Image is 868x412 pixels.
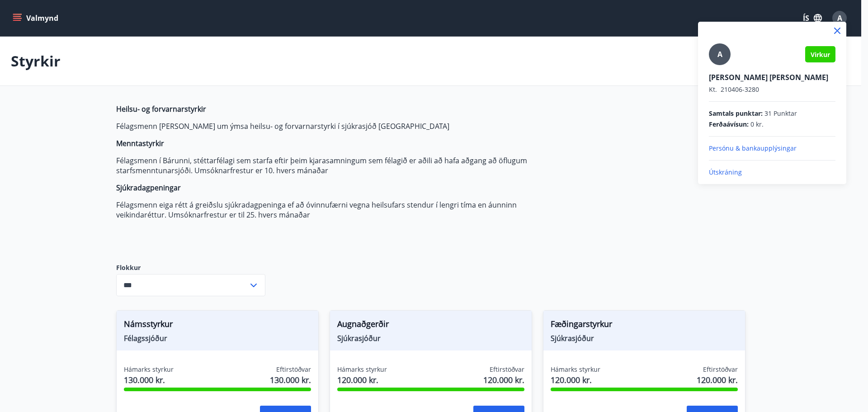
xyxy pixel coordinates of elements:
span: Virkur [811,50,830,59]
p: Útskráning [709,168,835,177]
p: 210406-3280 [709,85,835,94]
span: A [717,49,722,59]
p: [PERSON_NAME] [PERSON_NAME] [709,72,835,82]
span: Ferðaávísun : [709,120,749,129]
p: Persónu & bankaupplýsingar [709,144,835,153]
span: 31 Punktar [764,109,797,118]
span: Samtals punktar : [709,109,763,118]
span: 0 kr. [750,120,764,129]
span: Kt. [709,85,717,94]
